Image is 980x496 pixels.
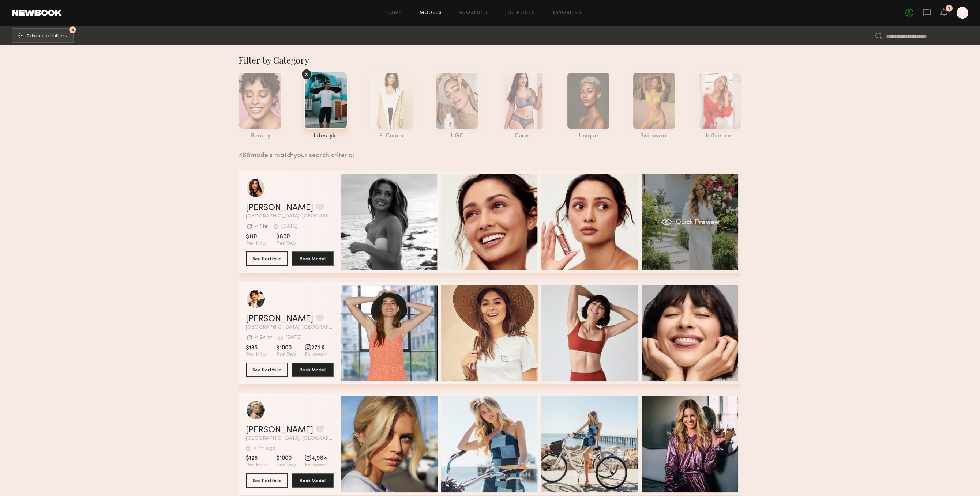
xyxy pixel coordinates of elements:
span: Quick Preview [676,219,720,226]
span: [GEOGRAPHIC_DATA], [GEOGRAPHIC_DATA] [246,436,334,441]
button: Book Model [292,363,334,377]
span: Followers [305,352,328,358]
span: Per Hour [246,352,267,358]
div: unique [567,133,610,139]
span: $110 [246,233,267,241]
span: [GEOGRAPHIC_DATA], [GEOGRAPHIC_DATA] [246,325,334,330]
button: Book Model [292,251,334,266]
span: 4,984 [305,455,328,462]
div: influencer [698,133,741,139]
div: beauty [239,133,282,139]
span: [GEOGRAPHIC_DATA], [GEOGRAPHIC_DATA] [246,214,334,219]
button: Book Model [292,473,334,488]
span: $135 [246,344,267,352]
a: Job Posts [505,11,536,15]
button: See Portfolio [246,251,288,266]
div: Filter by Category [239,54,741,66]
a: Models [420,11,442,15]
span: 5 [72,28,74,31]
span: Per Day [276,241,296,247]
a: Requests [459,11,488,15]
a: [PERSON_NAME] [246,315,313,323]
a: Y [957,7,968,19]
a: [PERSON_NAME] [246,426,313,435]
span: Per Day [276,352,296,358]
div: e-comm [370,133,413,139]
div: curve [501,133,545,139]
span: Per Hour [246,241,267,247]
span: Per Hour [246,462,267,469]
span: Advanced Filters [26,34,67,39]
div: < 1 hr [255,224,268,229]
span: $125 [246,455,267,462]
div: < 1hr ago [253,446,276,451]
button: See Portfolio [246,473,288,488]
div: [DATE] [286,335,302,340]
div: swimwear [632,133,676,139]
a: [PERSON_NAME] [246,204,313,212]
div: < 24 hr [255,335,272,340]
div: 466 models match your search criteria: [239,144,736,159]
span: $1000 [276,344,296,352]
a: Home [386,11,402,15]
button: 5Advanced Filters [12,28,74,43]
span: Followers [305,462,328,469]
span: $1000 [276,455,296,462]
div: [DATE] [281,224,297,229]
span: $800 [276,233,296,241]
button: See Portfolio [246,363,288,377]
div: UGC [435,133,479,139]
span: 27.1 K [305,344,328,352]
a: Favorites [553,11,582,15]
div: 1 [948,7,950,11]
div: lifestyle [304,133,348,139]
span: Per Day [276,462,296,469]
